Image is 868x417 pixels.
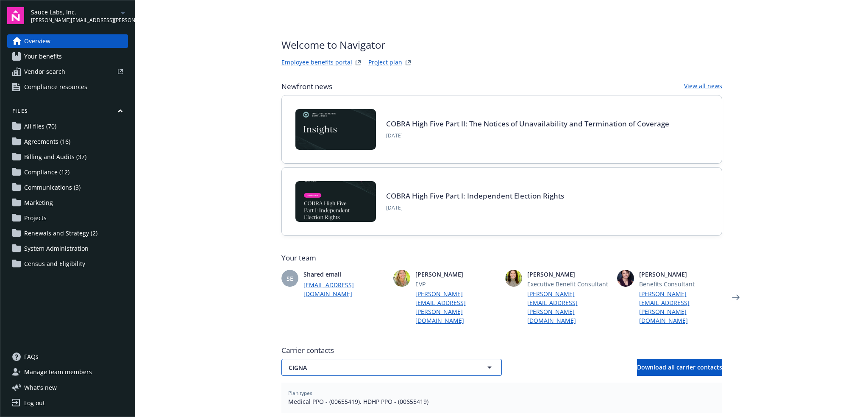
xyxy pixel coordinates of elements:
a: arrowDropDown [118,8,128,18]
span: Projects [24,211,47,225]
span: Manage team members [24,365,92,379]
a: Projects [7,211,128,225]
button: Sauce Labs, Inc.[PERSON_NAME][EMAIL_ADDRESS][PERSON_NAME][DOMAIN_NAME]arrowDropDown [31,7,128,24]
a: Manage team members [7,365,128,379]
a: Agreements (16) [7,135,128,148]
a: Next [729,291,743,304]
span: All files (70) [24,120,56,133]
a: Billing and Audits (37) [7,150,128,164]
span: [DATE] [386,132,669,140]
a: Compliance (12) [7,165,128,179]
span: Compliance resources [24,80,87,94]
span: Agreements (16) [24,135,70,148]
img: photo [393,270,410,287]
span: Plan types [288,389,715,397]
a: Employee benefits portal [281,58,352,68]
span: What ' s new [24,383,57,392]
img: photo [505,270,522,287]
a: Renewals and Strategy (2) [7,227,128,240]
img: navigator-logo.svg [7,7,24,24]
span: Download all carrier contacts [637,363,722,371]
a: FAQs [7,350,128,364]
span: Overview [24,34,50,48]
a: Vendor search [7,65,128,78]
a: [PERSON_NAME][EMAIL_ADDRESS][PERSON_NAME][DOMAIN_NAME] [639,289,722,325]
a: Census and Eligibility [7,257,128,271]
a: [PERSON_NAME][EMAIL_ADDRESS][PERSON_NAME][DOMAIN_NAME] [527,289,610,325]
span: [PERSON_NAME][EMAIL_ADDRESS][PERSON_NAME][DOMAIN_NAME] [31,17,118,24]
span: System Administration [24,242,89,255]
span: Compliance (12) [24,165,70,179]
a: Communications (3) [7,181,128,194]
span: Census and Eligibility [24,257,85,271]
span: Benefits Consultant [639,280,722,288]
span: Sauce Labs, Inc. [31,8,118,17]
a: All files (70) [7,120,128,133]
a: projectPlanWebsite [403,58,413,68]
div: Log out [24,396,45,410]
span: Medical PPO - (00655419), HDHP PPO - (00655419) [288,397,715,406]
button: CIGNA [281,359,502,376]
img: BLOG-Card Image - Compliance - COBRA High Five Pt 1 07-18-25.jpg [295,181,376,222]
a: System Administration [7,242,128,255]
button: Download all carrier contacts [637,359,722,376]
button: Files [7,107,128,118]
span: [DATE] [386,204,564,212]
span: Shared email [303,270,387,279]
span: Your benefits [24,50,62,63]
a: [PERSON_NAME][EMAIL_ADDRESS][PERSON_NAME][DOMAIN_NAME] [415,289,498,325]
span: CIGNA [289,363,465,372]
span: [PERSON_NAME] [415,270,498,279]
span: [PERSON_NAME] [639,270,722,279]
a: COBRA High Five Part I: Independent Election Rights [386,191,564,201]
span: EVP [415,280,498,288]
a: [EMAIL_ADDRESS][DOMAIN_NAME] [303,280,387,298]
span: Executive Benefit Consultant [527,280,610,288]
span: Your team [281,253,722,263]
span: Renewals and Strategy (2) [24,227,97,240]
span: Communications (3) [24,181,81,194]
img: Card Image - EB Compliance Insights.png [295,109,376,150]
a: striveWebsite [353,58,363,68]
span: Newfront news [281,81,332,92]
span: SE [287,274,293,283]
a: View all news [684,81,722,92]
button: What's new [7,383,70,392]
span: Billing and Audits (37) [24,150,86,164]
a: Your benefits [7,50,128,63]
a: Project plan [368,58,402,68]
a: Overview [7,34,128,48]
span: [PERSON_NAME] [527,270,610,279]
a: Compliance resources [7,80,128,94]
span: FAQs [24,350,39,364]
span: Vendor search [24,65,65,78]
span: Carrier contacts [281,345,722,355]
span: Marketing [24,196,53,210]
a: COBRA High Five Part II: The Notices of Unavailability and Termination of Coverage [386,119,669,129]
img: photo [617,270,634,287]
a: Marketing [7,196,128,210]
span: Welcome to Navigator [281,37,413,53]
